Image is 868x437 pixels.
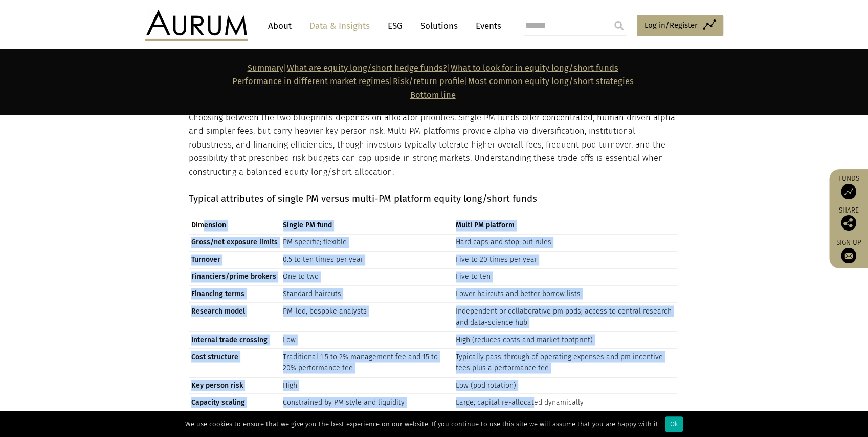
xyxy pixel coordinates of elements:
[280,348,453,377] td: Traditional 1.5 to 2% management fee and 15 to 20% performance fee
[453,348,677,377] td: Typically pass-through of operating expenses and pm incentive fees plus a performance fee
[191,220,278,231] span: Dimension
[189,193,537,204] strong: Typical attributes of single PM versus multi-PM platform equity long/short funds
[415,16,463,35] a: Solutions
[393,76,464,86] a: Risk/return profile
[280,234,453,251] td: PM specific; flexible
[453,331,677,348] td: High (reduces costs and market footprint)
[189,302,280,331] td: Research model
[451,63,618,73] a: What to look for in equity long/short funds
[665,416,683,432] div: Ok
[283,220,451,231] span: Single PM fund
[834,207,863,231] div: Share
[145,10,248,41] img: Aurum
[453,302,677,331] td: Independent or collaborative pm pods; access to central research and data-science hub
[304,16,375,35] a: Data & Insights
[453,285,677,302] td: Lower haircuts and better borrow lists
[453,394,677,411] td: Large; capital re-allocated dynamically
[189,251,280,268] td: Turnover
[189,348,280,377] td: Cost structure
[248,63,283,73] a: Summary
[280,302,453,331] td: PM-led, bespoke analysts
[644,19,698,31] span: Log in/Register
[609,15,629,36] input: Submit
[189,111,677,179] p: Choosing between the two blueprints depends on allocator priorities. Single PM funds offer concen...
[287,63,447,73] a: What are equity long/short hedge funds?
[410,90,456,100] a: Bottom line
[841,184,856,199] img: Access Funds
[841,248,856,263] img: Sign up to our newsletter
[189,285,280,302] td: Financing terms
[453,377,677,393] td: Low (pod rotation)
[189,234,280,251] td: Gross/net exposure limits
[189,331,280,348] td: Internal trade crossing
[280,268,453,285] td: One to two
[280,394,453,411] td: Constrained by PM style and liquidity
[280,377,453,393] td: High
[280,331,453,348] td: Low
[453,268,677,285] td: Five to ten
[189,394,280,411] td: Capacity scaling
[263,16,297,35] a: About
[468,76,634,86] a: Most common equity long/short strategies
[280,251,453,268] td: 0.5 to ten times per year
[232,76,389,86] a: Performance in different market regimes
[834,174,863,199] a: Funds
[383,16,408,35] a: ESG
[471,16,501,35] a: Events
[834,238,863,263] a: Sign up
[453,234,677,251] td: Hard caps and stop-out rules
[637,15,723,36] a: Log in/Register
[232,63,634,100] strong: | | | |
[841,215,856,231] img: Share this post
[456,220,675,231] span: Multi PM platform
[189,268,280,285] td: Financiers/prime brokers
[453,251,677,268] td: Five to 20 times per year
[189,377,280,393] td: Key person risk
[280,285,453,302] td: Standard haircuts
